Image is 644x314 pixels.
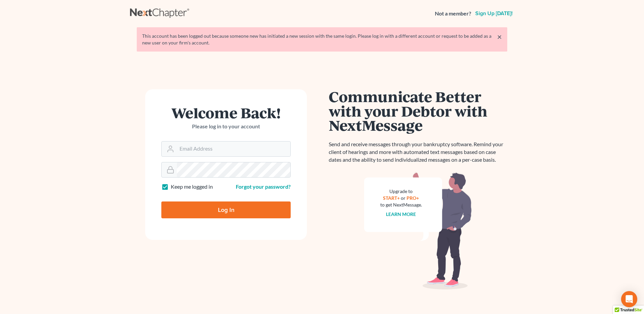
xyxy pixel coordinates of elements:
[383,195,400,201] a: START+
[435,10,471,18] strong: Not a member?
[407,195,419,201] a: PRO+
[161,201,291,218] input: Log In
[386,211,416,217] a: Learn more
[364,172,472,290] img: nextmessage_bg-59042aed3d76b12b5cd301f8e5b87938c9018125f34e5fa2b7a6b67550977c72.svg
[161,123,291,130] p: Please log in to your account
[497,33,502,41] a: ×
[474,11,514,16] a: Sign up [DATE]!
[329,140,507,164] p: Send and receive messages through your bankruptcy software. Remind your client of hearings and mo...
[380,188,422,195] div: Upgrade to
[171,183,213,191] label: Keep me logged in
[177,142,290,156] input: Email Address
[142,33,502,46] div: This account has been logged out because someone new has initiated a new session with the same lo...
[329,89,507,132] h1: Communicate Better with your Debtor with NextMessage
[236,183,291,190] a: Forgot your password?
[380,201,422,208] div: to get NextMessage.
[621,291,637,307] div: Open Intercom Messenger
[401,195,406,201] span: or
[161,105,291,120] h1: Welcome Back!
